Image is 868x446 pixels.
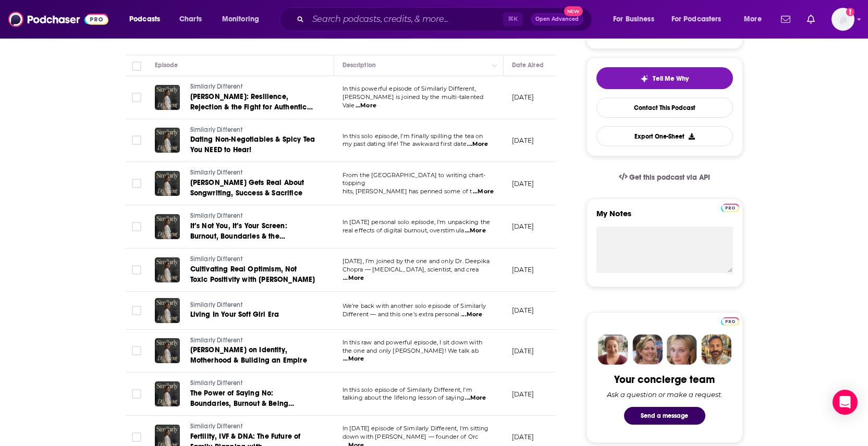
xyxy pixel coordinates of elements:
[8,9,108,29] a: Podchaser - Follow, Share and Rate Podcasts
[190,221,315,242] a: It’s Not You, It’s Your Screen: Burnout, Boundaries & the [MEDICAL_DATA]
[629,173,710,182] span: Get this podcast via API
[473,188,494,196] span: ...More
[535,17,579,22] span: Open Advanced
[512,432,534,441] p: [DATE]
[512,222,534,231] p: [DATE]
[343,85,476,92] span: In this powerful episode of Similarly Different,
[343,140,467,147] span: my past dating life! The awkward first date
[190,221,287,251] span: It’s Not You, It’s Your Screen: Burnout, Boundaries & the [MEDICAL_DATA]
[744,12,762,27] span: More
[665,11,737,28] button: open menu
[671,12,722,27] span: For Podcasters
[190,169,242,176] span: Similarly Different
[190,345,307,365] span: [PERSON_NAME] on Identity, Motherhood & Building an Empire
[343,339,482,346] span: In this raw and powerful episode, I sit down with
[512,265,534,274] p: [DATE]
[190,345,315,366] a: [PERSON_NAME] on Identity, Motherhood & Building an Empire
[289,7,602,31] div: Search podcasts, credits, & more...
[613,12,654,27] span: For Business
[190,178,315,199] a: [PERSON_NAME] Gets Real About Songwriting, Success & Sacrifice
[190,264,315,285] a: Cultivating Real Optimism, Not Toxic Positivity with [PERSON_NAME]
[343,386,472,393] span: In this solo episode of Similarly Different, I’m
[132,93,141,102] span: Toggle select row
[132,135,141,145] span: Toggle select row
[190,134,315,155] a: Dating Non-Negotiables & Spicy Tea You NEED to Hear!
[721,316,739,326] a: Pro website
[596,67,733,89] button: tell me why sparkleTell Me Why
[343,394,464,401] span: talking about the lifelong lesson of saying
[832,8,854,31] button: Show profile menu
[512,93,534,102] p: [DATE]
[343,171,486,187] span: From the [GEOGRAPHIC_DATA] to writing chart-topping
[512,306,534,315] p: [DATE]
[343,227,464,234] span: real effects of digital burnout, overstimula
[512,59,544,71] div: Date Aired
[356,102,376,110] span: ...More
[512,346,534,355] p: [DATE]
[653,75,689,83] span: Tell Me Why
[343,257,490,265] span: [DATE], I’m joined by the one and only Dr. Deepika
[132,389,141,399] span: Toggle select row
[190,135,315,154] span: Dating Non-Negotiables & Spicy Tea You NEED to Hear!
[190,92,315,113] a: [PERSON_NAME]: Resilience, Rejection & the Fight for Authentic Latina Stories
[596,208,733,227] label: My Notes
[606,11,667,28] button: open menu
[721,317,739,326] img: Podchaser Pro
[721,202,739,212] a: Pro website
[512,390,534,399] p: [DATE]
[833,390,858,415] div: Open Intercom Messenger
[215,11,273,28] button: open menu
[132,222,141,231] span: Toggle select row
[190,255,242,263] span: Similarly Different
[190,255,315,264] a: Similarly Different
[190,422,315,431] a: Similarly Different
[488,59,501,72] button: Column Actions
[132,265,141,275] span: Toggle select row
[190,379,242,387] span: Similarly Different
[173,11,208,28] a: Charts
[624,407,705,425] button: Send a message
[190,301,314,310] a: Similarly Different
[512,179,534,188] p: [DATE]
[132,346,141,355] span: Toggle select row
[343,311,461,318] span: Different — and this one’s extra personal.
[640,75,649,83] img: tell me why sparkle
[512,136,534,145] p: [DATE]
[122,11,174,28] button: open menu
[179,12,202,27] span: Charts
[343,433,479,440] span: down with [PERSON_NAME] — founder of Orc
[461,311,482,319] span: ...More
[343,302,486,309] span: We’re back with another solo episode of Similarly
[343,218,491,226] span: In [DATE] personal solo episode, I’m unpacking the
[190,379,315,388] a: Similarly Different
[190,126,315,135] a: Similarly Different
[610,165,719,190] a: Get this podcast via API
[190,301,242,308] span: Similarly Different
[343,266,479,273] span: Chopra — [MEDICAL_DATA], scientist, and crea
[129,12,160,27] span: Podcasts
[190,423,242,430] span: Similarly Different
[190,126,242,133] span: Similarly Different
[531,13,583,26] button: Open AdvancedNew
[343,93,484,109] span: [PERSON_NAME] is joined by the multi-talented Vale
[190,337,242,344] span: Similarly Different
[190,389,295,418] span: The Power of Saying No: Boundaries, Burnout & Being Enough
[190,388,315,409] a: The Power of Saying No: Boundaries, Burnout & Being Enough
[564,6,583,16] span: New
[190,92,313,122] span: [PERSON_NAME]: Resilience, Rejection & the Fight for Authentic Latina Stories
[343,132,483,140] span: In this solo episode, I’m finally spilling the tea on
[132,179,141,188] span: Toggle select row
[190,309,314,320] a: Living In Your Soft Girl Era
[190,212,315,221] a: Similarly Different
[832,8,854,31] span: Logged in as BerkMarc
[614,373,715,386] div: Your concierge team
[190,83,242,90] span: Similarly Different
[465,394,486,402] span: ...More
[222,12,259,27] span: Monitoring
[596,126,733,146] button: Export One-Sheet
[737,11,775,28] button: open menu
[155,59,178,71] div: Episode
[190,168,315,178] a: Similarly Different
[777,10,794,28] a: Show notifications dropdown
[132,432,141,442] span: Toggle select row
